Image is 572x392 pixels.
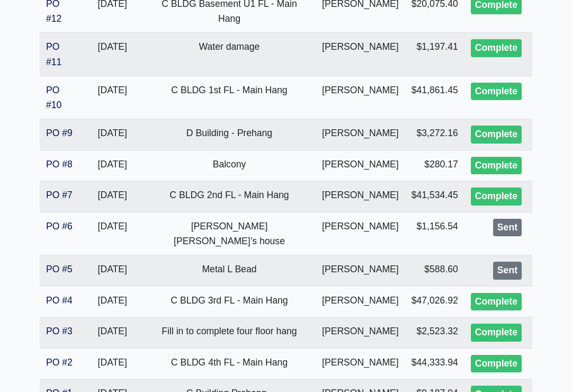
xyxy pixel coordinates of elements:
[143,256,316,287] td: Metal L Bead
[471,324,522,342] div: Complete
[316,76,405,119] td: [PERSON_NAME]
[143,318,316,349] td: Fill in to complete four floor hang
[143,120,316,151] td: D Building - Prehang
[46,85,61,111] a: PO #10
[471,355,522,373] div: Complete
[471,126,522,144] div: Complete
[405,256,464,287] td: $588.60
[143,349,316,380] td: C BLDG 4th FL - Main Hang
[82,256,143,287] td: [DATE]
[471,83,522,101] div: Complete
[46,358,73,368] a: PO #2
[46,128,73,139] a: PO #9
[82,33,143,76] td: [DATE]
[316,256,405,287] td: [PERSON_NAME]
[82,76,143,119] td: [DATE]
[143,33,316,76] td: Water damage
[82,182,143,213] td: [DATE]
[316,212,405,255] td: [PERSON_NAME]
[143,287,316,318] td: C BLDG 3rd FL - Main Hang
[316,287,405,318] td: [PERSON_NAME]
[405,318,464,349] td: $2,523.32
[316,150,405,182] td: [PERSON_NAME]
[82,120,143,151] td: [DATE]
[46,296,73,306] a: PO #4
[143,182,316,213] td: C BLDG 2nd FL - Main Hang
[405,349,464,380] td: $44,333.94
[82,150,143,182] td: [DATE]
[493,262,522,280] div: Sent
[405,287,464,318] td: $47,026.92
[46,42,61,67] a: PO #11
[316,182,405,213] td: [PERSON_NAME]
[405,76,464,119] td: $41,861.45
[471,293,522,311] div: Complete
[46,264,73,275] a: PO #5
[46,221,73,232] a: PO #6
[316,33,405,76] td: [PERSON_NAME]
[316,318,405,349] td: [PERSON_NAME]
[143,212,316,255] td: [PERSON_NAME] [PERSON_NAME]’s house
[471,40,522,58] div: Complete
[46,326,73,337] a: PO #3
[46,190,73,201] a: PO #7
[82,287,143,318] td: [DATE]
[82,318,143,349] td: [DATE]
[471,157,522,175] div: Complete
[143,76,316,119] td: C BLDG 1st FL - Main Hang
[143,150,316,182] td: Balcony
[405,150,464,182] td: $280.17
[405,120,464,151] td: $3,272.16
[316,120,405,151] td: [PERSON_NAME]
[405,212,464,255] td: $1,156.54
[82,349,143,380] td: [DATE]
[405,33,464,76] td: $1,197.41
[471,188,522,206] div: Complete
[493,219,522,237] div: Sent
[316,349,405,380] td: [PERSON_NAME]
[405,182,464,213] td: $41,534.45
[46,159,73,170] a: PO #8
[82,212,143,255] td: [DATE]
